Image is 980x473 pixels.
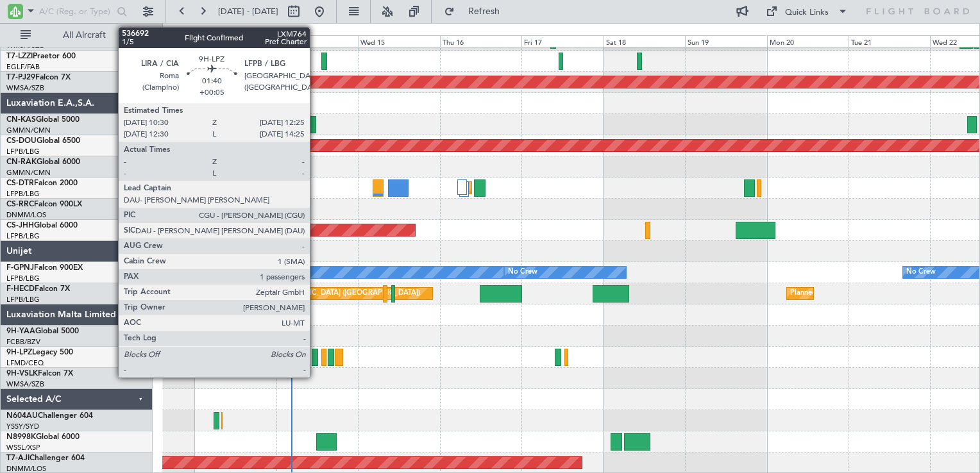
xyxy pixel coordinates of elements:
[6,74,35,81] span: T7-PJ29
[457,7,511,16] span: Refresh
[6,210,46,220] a: DNMM/LOS
[6,158,80,166] a: CN-RAKGlobal 6000
[6,358,44,368] a: LFMD/CEQ
[218,6,278,17] span: [DATE] - [DATE]
[6,264,34,272] span: F-GPNJ
[685,35,766,47] div: Sun 19
[6,328,35,335] span: 9H-YAA
[6,295,40,304] a: LFPB/LBG
[6,349,32,356] span: 9H-LPZ
[6,337,40,347] a: FCBB/BZV
[6,433,80,441] a: N8998KGlobal 6000
[6,231,40,241] a: LFPB/LBG
[6,168,51,178] a: GMMN/CMN
[6,53,33,60] span: T7-LZZI
[849,35,930,47] div: Tue 21
[6,179,34,187] span: CS-DTR
[6,264,83,272] a: F-GPNJFalcon 900EX
[6,349,73,356] a: 9H-LPZLegacy 500
[280,263,309,282] div: No Crew
[6,370,38,378] span: 9H-VSLK
[6,137,80,145] a: CS-DOUGlobal 6500
[218,284,420,303] div: Planned Maint [GEOGRAPHIC_DATA] ([GEOGRAPHIC_DATA])
[39,2,113,21] input: A/C (Reg. or Type)
[440,35,521,47] div: Thu 16
[6,83,44,93] a: WMSA/SZB
[6,454,85,462] a: T7-AJIChallenger 604
[767,35,849,47] div: Mon 20
[6,370,73,378] a: 9H-VSLKFalcon 7X
[906,263,936,282] div: No Crew
[6,285,35,293] span: F-HECD
[6,137,37,145] span: CS-DOU
[6,454,30,462] span: T7-AJI
[14,25,139,46] button: All Aircraft
[759,1,854,22] button: Quick Links
[604,35,685,47] div: Sat 18
[6,201,34,208] span: CS-RRC
[785,6,829,19] div: Quick Links
[508,263,537,282] div: No Crew
[194,35,276,47] div: Mon 13
[6,222,78,229] a: CS-JHHGlobal 6000
[6,285,70,293] a: F-HECDFalcon 7X
[6,222,34,229] span: CS-JHH
[6,158,37,166] span: CN-RAK
[6,74,71,81] a: T7-PJ29Falcon 7X
[358,35,439,47] div: Wed 15
[438,1,515,22] button: Refresh
[6,179,78,187] a: CS-DTRFalcon 2000
[6,274,40,283] a: LFPB/LBG
[6,433,36,441] span: N8998K
[6,422,39,431] a: YSSY/SYD
[165,26,187,37] div: [DATE]
[6,189,40,199] a: LFPB/LBG
[6,328,79,335] a: 9H-YAAGlobal 5000
[6,147,40,156] a: LFPB/LBG
[33,31,135,40] span: All Aircraft
[6,116,36,124] span: CN-KAS
[6,379,44,389] a: WMSA/SZB
[521,35,603,47] div: Fri 17
[6,116,80,124] a: CN-KASGlobal 5000
[276,35,358,47] div: Tue 14
[6,53,76,60] a: T7-LZZIPraetor 600
[6,126,51,135] a: GMMN/CMN
[6,412,38,420] span: N604AU
[6,201,82,208] a: CS-RRCFalcon 900LX
[6,62,40,72] a: EGLF/FAB
[6,412,93,420] a: N604AUChallenger 604
[6,443,40,452] a: WSSL/XSP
